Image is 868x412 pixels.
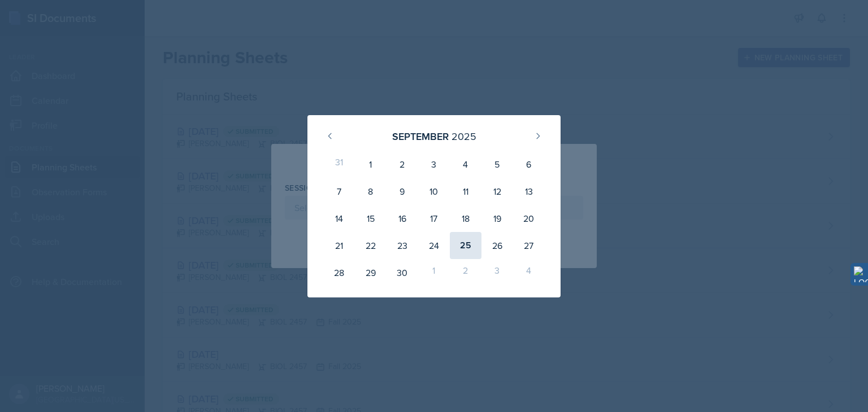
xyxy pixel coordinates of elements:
[323,259,355,286] div: 28
[323,178,355,205] div: 7
[450,205,481,232] div: 18
[355,151,387,178] div: 1
[355,178,387,205] div: 8
[355,259,387,286] div: 29
[392,129,449,144] div: September
[513,232,545,259] div: 27
[450,232,481,259] div: 25
[513,259,545,286] div: 4
[418,259,450,286] div: 1
[387,232,418,259] div: 23
[450,151,481,178] div: 4
[355,232,387,259] div: 22
[452,129,476,144] div: 2025
[323,205,355,232] div: 14
[481,205,513,232] div: 19
[418,178,450,205] div: 10
[481,178,513,205] div: 12
[387,259,418,286] div: 30
[387,178,418,205] div: 9
[513,205,545,232] div: 20
[323,232,355,259] div: 21
[387,205,418,232] div: 16
[450,259,481,286] div: 2
[513,178,545,205] div: 13
[418,151,450,178] div: 3
[450,178,481,205] div: 11
[418,205,450,232] div: 17
[323,151,355,178] div: 31
[481,151,513,178] div: 5
[481,259,513,286] div: 3
[513,151,545,178] div: 6
[481,232,513,259] div: 26
[418,232,450,259] div: 24
[355,205,387,232] div: 15
[387,151,418,178] div: 2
